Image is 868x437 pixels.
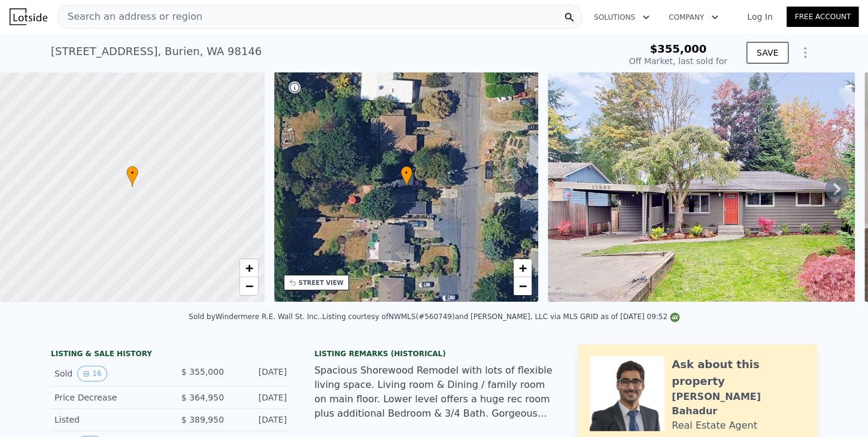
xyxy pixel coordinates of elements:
[245,278,253,293] span: −
[233,392,287,403] div: [DATE]
[746,42,788,63] button: SAVE
[233,366,287,381] div: [DATE]
[58,10,202,24] span: Search an address or region
[189,312,322,321] div: Sold by Windermere R.E. Wall St. Inc. .
[629,55,727,67] div: Off Market, last sold for
[400,166,412,187] div: •
[54,414,161,426] div: Listed
[77,366,107,381] button: View historical data
[650,43,706,55] span: $355,000
[126,166,138,187] div: •
[233,414,287,426] div: [DATE]
[787,7,858,27] a: Free Account
[400,168,412,178] span: •
[519,260,527,275] span: +
[672,356,805,390] div: Ask about this property
[54,392,161,403] div: Price Decrease
[240,277,258,295] a: Zoom out
[672,418,757,433] div: Real Estate Agent
[670,312,679,322] img: NWMLS Logo
[126,168,138,178] span: •
[181,367,224,377] span: $ 355,000
[322,312,679,321] div: Listing courtesy of NWMLS (#560749) and [PERSON_NAME], LLC via MLS GRID as of [DATE] 09:52
[584,7,659,28] button: Solutions
[548,72,855,302] img: Sale: 119754847 Parcel: 97554679
[299,278,344,287] div: STREET VIEW
[659,7,728,28] button: Company
[514,277,532,295] a: Zoom out
[181,415,224,424] span: $ 389,950
[181,393,224,402] span: $ 364,950
[54,366,161,381] div: Sold
[245,260,253,275] span: +
[314,349,554,359] div: Listing Remarks (Historical)
[240,259,258,277] a: Zoom in
[733,11,787,23] a: Log In
[514,259,532,277] a: Zoom in
[519,278,527,293] span: −
[314,363,554,421] div: Spacious Shorewood Remodel with lots of flexible living space. Living room & Dining / family room...
[672,390,805,418] div: [PERSON_NAME] Bahadur
[10,8,47,25] img: Lotside
[793,41,817,65] button: Show Options
[51,43,262,60] div: [STREET_ADDRESS] , Burien , WA 98146
[51,349,290,361] div: LISTING & SALE HISTORY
